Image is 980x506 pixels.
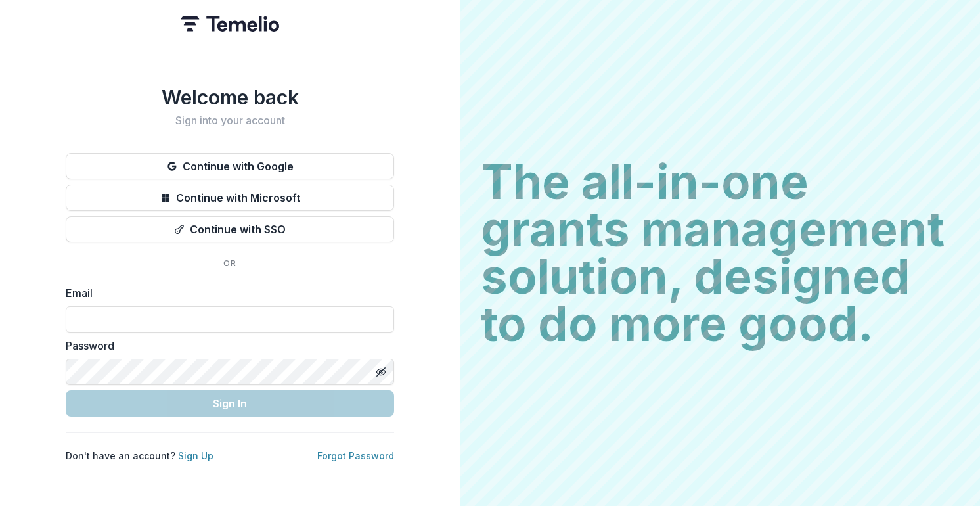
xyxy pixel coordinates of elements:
[66,449,213,463] p: Don't have an account?
[66,85,394,109] h1: Welcome back
[66,153,394,179] button: Continue with Google
[66,390,394,417] button: Sign In
[181,16,279,32] img: Temelio
[66,185,394,211] button: Continue with Microsoft
[317,450,394,461] a: Forgot Password
[178,450,213,461] a: Sign Up
[66,216,394,242] button: Continue with SSO
[66,114,394,127] h2: Sign into your account
[66,338,386,354] label: Password
[66,285,386,301] label: Email
[370,361,391,382] button: Toggle password visibility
